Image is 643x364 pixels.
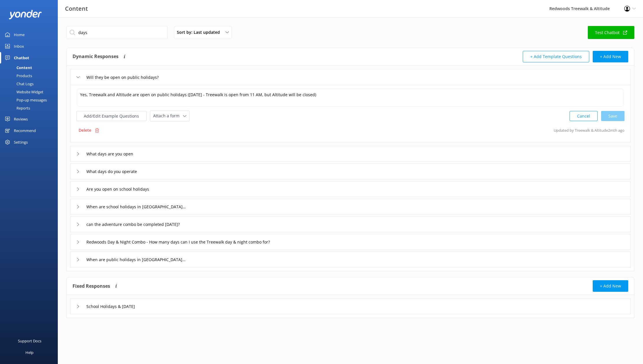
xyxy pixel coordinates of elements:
h4: Fixed Responses [73,280,110,292]
button: + Add New [593,280,628,292]
div: Content [3,64,32,72]
h3: Content [65,4,88,13]
h4: Dynamic Responses [73,51,118,62]
a: Content [3,64,58,72]
button: + Add New [593,51,628,62]
div: Chat Logs [3,80,34,88]
a: Chat Logs [3,80,58,88]
div: Products [3,72,32,80]
div: Help [25,347,34,358]
a: Website Widget [3,88,58,96]
div: Inbox [14,40,24,52]
div: Settings [14,136,28,148]
button: Cancel [570,111,598,121]
button: Add/Edit Example Questions [76,111,147,121]
span: Attach a form [153,113,183,119]
a: Test Chatbot [588,26,634,39]
a: Reports [3,104,58,112]
p: Delete [79,127,91,133]
input: Search all Chatbot Content [66,26,168,39]
a: Products [3,72,58,80]
button: + Add Template Questions [523,51,589,62]
span: Sort by: Last updated [177,29,223,36]
div: Reports [3,104,30,112]
a: Pop-up messages [3,96,58,104]
div: Home [14,29,25,40]
p: Updated by Treewalk & Altitude 2mth ago [554,125,625,136]
img: yonder-white-logo.png [9,10,42,19]
div: Reviews [14,113,28,125]
textarea: Yes, Treewalk and Altitude are open on public holidays ([DATE] - Treewalk is open from 11 AM, but... [77,89,624,107]
div: Recommend [14,125,36,136]
div: Pop-up messages [3,96,47,104]
div: Website Widget [3,88,43,96]
div: Chatbot [14,52,29,64]
div: Support Docs [18,335,41,347]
